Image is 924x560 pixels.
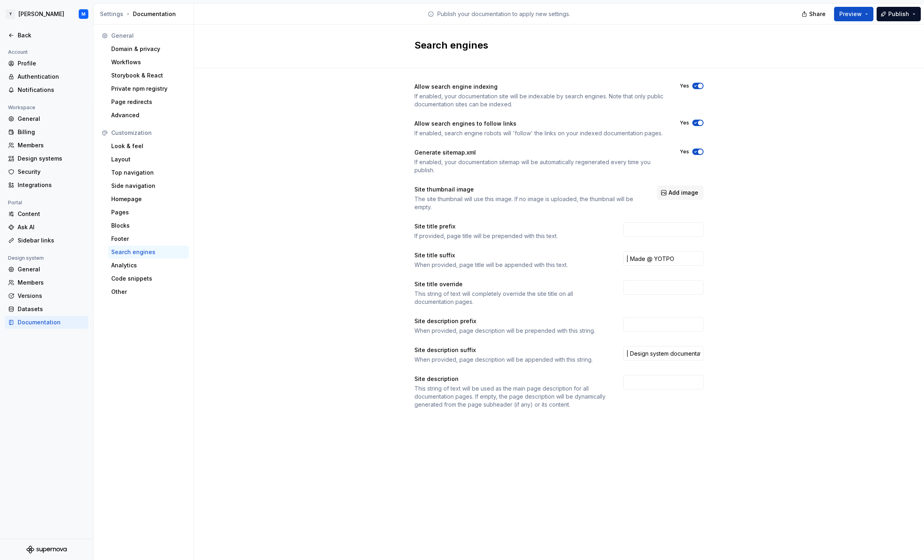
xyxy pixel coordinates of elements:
[108,179,189,192] a: Side navigation
[111,129,186,137] div: Customization
[108,153,189,166] a: Layout
[798,7,831,21] button: Share
[108,272,189,285] a: Code snippets
[18,318,85,326] div: Documentation
[623,346,704,360] input: | Design system documentation, made with ❤️ using Supernova
[18,236,85,244] div: Sidebar links
[111,261,186,269] div: Analytics
[414,185,643,193] div: Site thumbnail image
[108,96,189,108] a: Page redirects
[111,275,186,283] div: Code snippets
[5,179,88,191] a: Integrations
[108,109,189,122] a: Advanced
[108,232,189,245] a: Footer
[111,45,186,53] div: Domain & privacy
[82,11,86,17] div: M
[18,59,85,67] div: Profile
[414,195,643,211] div: The site thumbnail will use this image. If no image is uploaded, the thumbnail will be empty.
[108,140,189,153] a: Look & feel
[111,58,186,66] div: Workflows
[809,10,826,18] span: Share
[5,103,39,112] div: Workspace
[2,5,92,23] button: Y[PERSON_NAME]M
[414,120,665,128] div: Allow search engines to follow links
[5,303,88,316] a: Datasets
[414,346,609,354] div: Site description suffix
[680,83,689,89] label: Yes
[108,56,189,69] a: Workflows
[414,39,694,52] h2: Search engines
[18,181,85,189] div: Integrations
[5,316,88,329] a: Documentation
[111,235,186,243] div: Footer
[5,198,25,208] div: Portal
[414,290,609,306] div: This string of text will completely override the site title on all documentation pages.
[414,356,609,364] div: When provided, page description will be appended with this string.
[18,292,85,300] div: Versions
[5,29,88,42] a: Back
[18,279,85,287] div: Members
[414,158,665,174] div: If enabled, your documentation sitemap will be automatically regenerated every time you publish.
[414,232,609,240] div: If provided, page title will be prepended with this text.
[414,385,609,409] div: This string of text will be used as the main page description for all documentation pages. If emp...
[6,9,15,19] div: Y
[414,251,609,259] div: Site title suffix
[5,234,88,247] a: Sidebar links
[108,206,189,219] a: Pages
[111,142,186,150] div: Look & feel
[111,98,186,106] div: Page redirects
[414,375,609,383] div: Site description
[414,149,665,157] div: Generate sitemap.xml
[414,92,665,108] div: If enabled, your documentation site will be indexable by search engines. Note that only public do...
[5,165,88,178] a: Security
[111,182,186,190] div: Side navigation
[111,222,186,230] div: Blocks
[5,253,47,263] div: Design system
[18,31,85,39] div: Back
[5,152,88,165] a: Design systems
[680,149,689,155] label: Yes
[18,128,85,136] div: Billing
[18,223,85,231] div: Ask AI
[5,112,88,125] a: General
[5,208,88,220] a: Content
[5,83,88,96] a: Notifications
[111,32,186,40] div: General
[5,289,88,302] a: Versions
[108,82,189,95] a: Private npm registry
[437,10,570,18] p: Publish your documentation to apply new settings.
[108,285,189,298] a: Other
[5,57,88,70] a: Profile
[111,85,186,93] div: Private npm registry
[414,129,665,137] div: If enabled, search engine robots will 'follow' the links on your indexed documentation pages.
[111,195,186,203] div: Homepage
[657,185,704,200] button: Add image
[18,265,85,273] div: General
[108,43,189,55] a: Domain & privacy
[18,73,85,81] div: Authentication
[414,83,665,91] div: Allow search engine indexing
[839,10,862,18] span: Preview
[5,70,88,83] a: Authentication
[18,210,85,218] div: Content
[414,261,609,269] div: When provided, page title will be appended with this text.
[18,115,85,123] div: General
[414,327,609,335] div: When provided, page description will be prepended with this string.
[111,169,186,177] div: Top navigation
[834,7,873,21] button: Preview
[5,263,88,276] a: General
[100,10,123,18] button: Settings
[111,288,186,296] div: Other
[5,276,88,289] a: Members
[623,251,704,266] input: | Made with Supernova
[111,155,186,163] div: Layout
[669,189,698,197] span: Add image
[680,120,689,126] label: Yes
[108,166,189,179] a: Top navigation
[5,126,88,138] a: Billing
[111,208,186,216] div: Pages
[108,193,189,206] a: Homepage
[18,86,85,94] div: Notifications
[414,222,609,230] div: Site title prefix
